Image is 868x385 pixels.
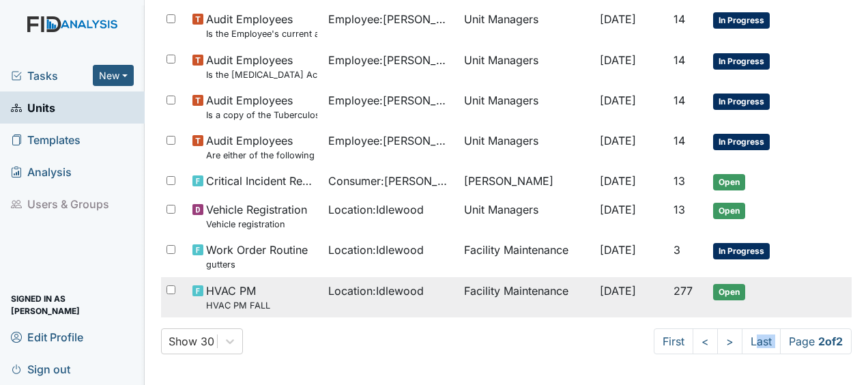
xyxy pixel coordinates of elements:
[713,284,745,300] span: Open
[654,328,693,354] a: First
[328,173,453,189] span: Consumer : [PERSON_NAME]
[600,53,636,67] span: [DATE]
[459,167,594,196] td: [PERSON_NAME]
[206,242,308,271] span: Work Order Routine gutters
[654,328,852,354] nav: task-pagination
[11,358,70,380] span: Sign out
[328,11,453,27] span: Employee : [PERSON_NAME]
[693,328,718,354] a: <
[674,12,685,26] span: 14
[674,94,685,107] span: 14
[206,68,317,81] small: Is the [MEDICAL_DATA] Acceptance/Refusal form completed?
[674,134,685,147] span: 14
[206,92,317,122] span: Audit Employees Is a copy of the Tuberculosis Test in the file?
[206,299,270,312] small: HVAC PM FALL
[459,5,594,46] td: Unit Managers
[93,65,134,86] button: New
[674,174,685,188] span: 13
[717,328,742,354] a: >
[11,294,134,315] span: Signed in as [PERSON_NAME]
[713,134,770,150] span: In Progress
[600,12,636,26] span: [DATE]
[459,87,594,127] td: Unit Managers
[206,149,317,162] small: Are either of the following in the file? "Consumer Report Release Forms" and the "MVR Disclosure ...
[328,52,453,68] span: Employee : [PERSON_NAME]
[328,132,453,149] span: Employee : [PERSON_NAME]
[11,161,72,182] span: Analysis
[328,283,424,299] span: Location : Idlewood
[713,203,745,219] span: Open
[206,283,270,312] span: HVAC PM HVAC PM FALL
[459,127,594,167] td: Unit Managers
[206,258,308,271] small: gutters
[11,97,55,118] span: Units
[713,174,745,190] span: Open
[674,203,685,216] span: 13
[600,174,636,188] span: [DATE]
[206,52,317,81] span: Audit Employees Is the Hepatitis B Vaccine Acceptance/Refusal form completed?
[713,53,770,70] span: In Progress
[206,27,317,40] small: Is the Employee's current annual Performance Evaluation on file?
[780,328,852,354] span: Page
[600,134,636,147] span: [DATE]
[600,243,636,257] span: [DATE]
[206,132,317,162] span: Audit Employees Are either of the following in the file? "Consumer Report Release Forms" and the ...
[459,236,594,276] td: Facility Maintenance
[674,53,685,67] span: 14
[328,92,453,109] span: Employee : [PERSON_NAME]
[713,243,770,259] span: In Progress
[713,94,770,110] span: In Progress
[11,326,83,347] span: Edit Profile
[459,277,594,317] td: Facility Maintenance
[713,12,770,29] span: In Progress
[818,334,843,348] strong: 2 of 2
[742,328,781,354] a: Last
[600,203,636,216] span: [DATE]
[206,109,317,122] small: Is a copy of the Tuberculosis Test in the file?
[11,68,93,84] a: Tasks
[169,333,214,350] div: Show 30
[459,46,594,87] td: Unit Managers
[206,11,317,40] span: Audit Employees Is the Employee's current annual Performance Evaluation on file?
[600,94,636,107] span: [DATE]
[600,284,636,298] span: [DATE]
[328,201,424,218] span: Location : Idlewood
[206,201,307,231] span: Vehicle Registration Vehicle registration
[459,196,594,236] td: Unit Managers
[674,284,693,298] span: 277
[206,173,317,189] span: Critical Incident Report
[11,129,81,150] span: Templates
[674,243,680,257] span: 3
[206,218,307,231] small: Vehicle registration
[328,242,424,258] span: Location : Idlewood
